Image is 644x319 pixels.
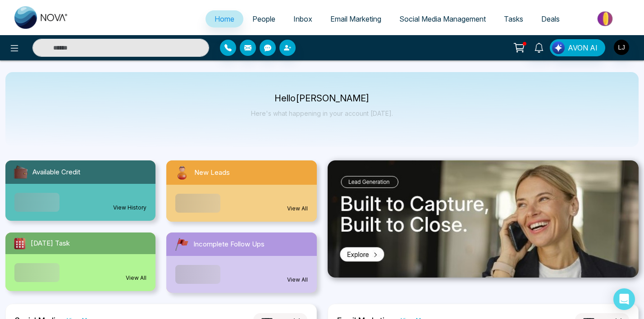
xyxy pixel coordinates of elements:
a: View History [113,204,146,212]
button: AVON AI [550,39,605,56]
span: Email Marketing [330,14,381,23]
a: Tasks [495,10,532,27]
a: People [243,10,284,27]
span: Available Credit [32,167,80,178]
span: Incomplete Follow Ups [193,239,265,250]
span: AVON AI [568,42,598,53]
a: Home [206,10,243,27]
a: Incomplete Follow UpsView All [161,232,322,293]
img: todayTask.svg [13,236,27,251]
a: Deals [532,10,569,27]
a: Inbox [284,10,321,27]
img: availableCredit.svg [13,164,29,180]
span: Inbox [293,14,312,23]
span: Social Media Management [399,14,486,23]
span: [DATE] Task [31,238,70,249]
img: Market-place.gif [573,9,639,29]
span: New Leads [194,168,230,178]
p: Here's what happening in your account [DATE]. [251,109,393,117]
span: Tasks [504,14,523,23]
a: View All [287,276,308,284]
a: Email Marketing [321,10,390,27]
img: User Avatar [614,40,629,55]
span: Home [215,14,234,23]
img: Nova CRM Logo [14,6,69,29]
p: Hello [PERSON_NAME] [251,95,393,102]
span: People [252,14,275,23]
div: Open Intercom Messenger [613,288,635,310]
a: Social Media Management [390,10,495,27]
img: newLeads.svg [174,164,191,181]
a: View All [126,274,146,282]
img: followUps.svg [174,236,190,252]
span: Deals [541,14,560,23]
img: . [328,160,639,278]
a: New LeadsView All [161,160,322,222]
a: View All [287,205,308,213]
img: Lead Flow [552,41,565,54]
